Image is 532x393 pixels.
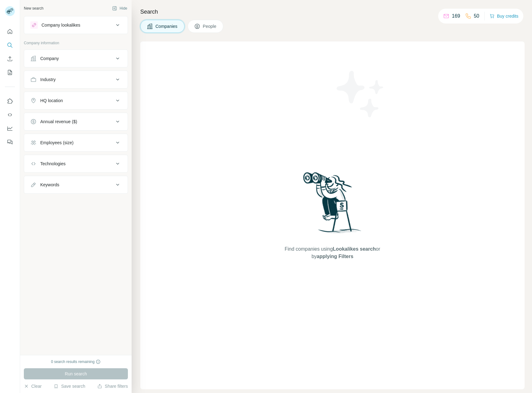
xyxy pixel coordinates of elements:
button: Dashboard [5,123,15,134]
span: applying Filters [317,254,353,259]
button: Feedback [5,136,15,148]
div: Company [40,55,59,62]
button: Technologies [24,156,128,171]
h4: Search [140,7,525,16]
button: Use Surfe on LinkedIn [5,96,15,107]
div: HQ location [40,97,63,104]
span: Companies [155,23,178,29]
span: Lookalikes search [333,246,376,252]
div: Keywords [40,182,59,188]
button: Share filters [97,383,128,389]
button: Search [5,40,15,51]
button: Enrich CSV [5,53,15,64]
button: Keywords [24,177,128,192]
div: Industry [40,76,56,83]
button: My lists [5,67,15,78]
button: Hide [108,4,132,13]
span: Find companies using or by [283,245,382,260]
p: Company information [24,40,128,46]
button: HQ location [24,93,128,108]
span: People [203,23,217,29]
button: Use Surfe API [5,109,15,120]
div: Employees (size) [40,140,73,146]
button: Quick start [5,26,15,37]
button: Buy credits [490,12,518,20]
div: Annual revenue ($) [40,119,77,125]
div: Company lookalikes [41,22,80,28]
button: Company [24,51,128,66]
button: Annual revenue ($) [24,114,128,129]
button: Industry [24,72,128,87]
img: Surfe Illustration - Woman searching with binoculars [300,171,365,240]
button: Employees (size) [24,135,128,150]
div: New search [24,6,43,11]
button: Save search [54,383,85,389]
img: Surfe Illustration - Stars [333,66,388,122]
button: Clear [24,383,41,389]
p: 50 [474,12,479,20]
p: 169 [452,12,460,20]
button: Company lookalikes [24,18,128,32]
div: Technologies [40,161,66,167]
div: 0 search results remaining [51,359,101,365]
